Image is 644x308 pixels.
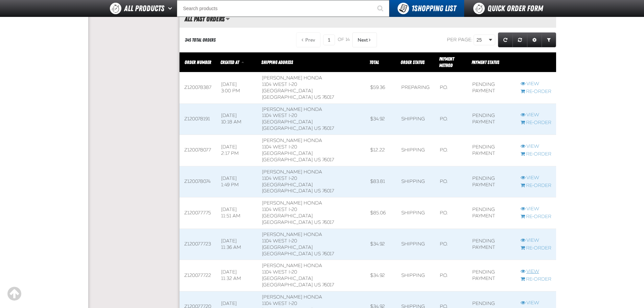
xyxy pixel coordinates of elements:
span: [GEOGRAPHIC_DATA] [262,125,313,131]
a: Expand or Collapse Grid Settings [527,32,542,47]
bdo: 76017 [322,188,334,194]
a: Expand or Collapse Grid Filters [542,32,556,47]
input: Current page number [323,34,335,45]
td: Shipping [397,135,435,166]
strong: 1 [411,4,414,13]
a: Re-Order Z120078191 order [521,120,551,126]
button: Manage grid views. Current view is All Past Orders [225,13,230,25]
span: [GEOGRAPHIC_DATA] [262,188,313,194]
span: [GEOGRAPHIC_DATA] [262,150,313,156]
span: Payment Status [472,60,499,65]
td: Z120077723 [180,229,216,260]
a: Re-Order Z120078074 order [521,183,551,189]
a: Re-Order Z120077723 order [521,245,551,252]
td: $59.36 [365,72,397,104]
td: Z120077722 [180,260,216,291]
span: Per page: [447,37,473,43]
td: $34.92 [365,229,397,260]
h2: All Past Orders [180,15,224,23]
span: 1104 West I-20 [262,269,297,275]
td: Shipping [397,166,435,197]
span: [GEOGRAPHIC_DATA] [262,213,313,219]
a: View Z120077723 order [521,237,551,244]
a: Order Number [185,60,211,65]
span: 1104 West I-20 [262,175,297,181]
bdo: 76017 [322,251,334,257]
td: $34.92 [365,103,397,135]
bdo: 76017 [322,125,334,131]
a: Reset grid action [512,32,527,47]
span: 1104 West I-20 [262,301,297,306]
td: [DATE] 11:51 AM [216,197,258,229]
span: [GEOGRAPHIC_DATA] [262,157,313,163]
bdo: 76017 [322,94,334,100]
a: View Z120078191 order [521,112,551,118]
a: Re-Order Z120078077 order [521,151,551,158]
td: Pending payment [468,197,516,229]
span: [PERSON_NAME] Honda [262,75,322,81]
a: View Z120077720 order [521,300,551,306]
span: [GEOGRAPHIC_DATA] [262,219,313,225]
span: [GEOGRAPHIC_DATA] [262,276,313,281]
span: [PERSON_NAME] Honda [262,138,322,143]
span: Order Status [401,60,425,65]
td: $12.22 [365,135,397,166]
span: [PERSON_NAME] Honda [262,232,322,237]
span: [GEOGRAPHIC_DATA] [262,119,313,125]
td: Z120077775 [180,197,216,229]
td: [DATE] 11:32 AM [216,260,258,291]
span: 25 [477,37,487,44]
td: Z120078191 [180,103,216,135]
span: [GEOGRAPHIC_DATA] [262,182,313,188]
span: 1104 West I-20 [262,144,297,150]
a: Created At [220,60,240,65]
span: US [314,282,321,288]
td: $83.81 [365,166,397,197]
th: Row actions [516,52,556,72]
div: 345 Total Orders [185,37,216,43]
button: Next Page [352,32,377,47]
span: US [314,125,321,131]
span: Shipping Address [261,60,293,65]
td: Pending payment [468,103,516,135]
td: [DATE] 1:49 PM [216,166,258,197]
td: Pending payment [468,260,516,291]
td: P.O. [435,135,468,166]
div: Scroll to the top [7,286,22,301]
a: Re-Order Z120077775 order [521,214,551,220]
span: US [314,157,321,163]
td: P.O. [435,260,468,291]
td: Pending payment [468,166,516,197]
span: US [314,251,321,257]
span: [GEOGRAPHIC_DATA] [262,94,313,100]
span: [GEOGRAPHIC_DATA] [262,251,313,257]
span: [PERSON_NAME] Honda [262,294,322,300]
span: 1104 West I-20 [262,81,297,87]
td: [DATE] 3:00 PM [216,72,258,104]
td: P.O. [435,72,468,104]
td: P.O. [435,166,468,197]
span: Created At [220,60,239,65]
a: Refresh grid action [498,32,513,47]
a: View Z120078077 order [521,143,551,150]
a: Re-Order Z120077722 order [521,276,551,283]
a: Total [369,60,379,65]
a: Re-Order Z120078387 order [521,89,551,95]
span: [GEOGRAPHIC_DATA] [262,282,313,288]
span: [GEOGRAPHIC_DATA] [262,88,313,94]
span: [GEOGRAPHIC_DATA] [262,244,313,250]
td: P.O. [435,103,468,135]
span: 1104 West I-20 [262,113,297,118]
span: Shopping List [411,4,456,13]
span: All Products [124,2,164,15]
a: View Z120078387 order [521,81,551,87]
td: Z120078387 [180,72,216,104]
span: [PERSON_NAME] Honda [262,200,322,206]
bdo: 76017 [322,157,334,163]
td: Z120078077 [180,135,216,166]
td: Pending payment [468,72,516,104]
td: Shipping [397,103,435,135]
bdo: 76017 [322,282,334,288]
td: Pending payment [468,229,516,260]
